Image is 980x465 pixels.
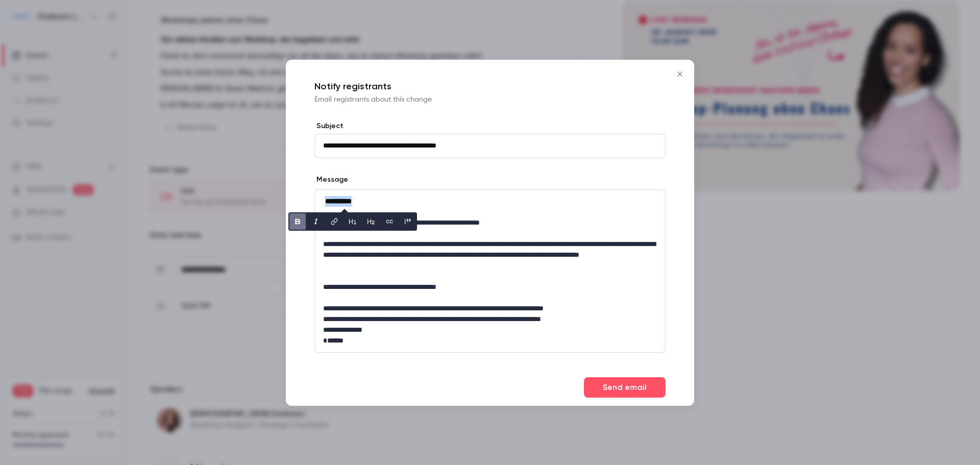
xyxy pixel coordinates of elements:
p: Notify registrants [314,80,666,92]
button: Close [670,64,690,84]
button: link [326,213,342,230]
p: Email registrants about this change [314,94,666,105]
label: Message [314,175,348,185]
div: editor [315,190,665,352]
button: bold [289,213,306,230]
label: Subject [314,121,666,131]
button: Send email [584,377,666,398]
button: italic [308,213,324,230]
button: blockquote [400,213,416,230]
